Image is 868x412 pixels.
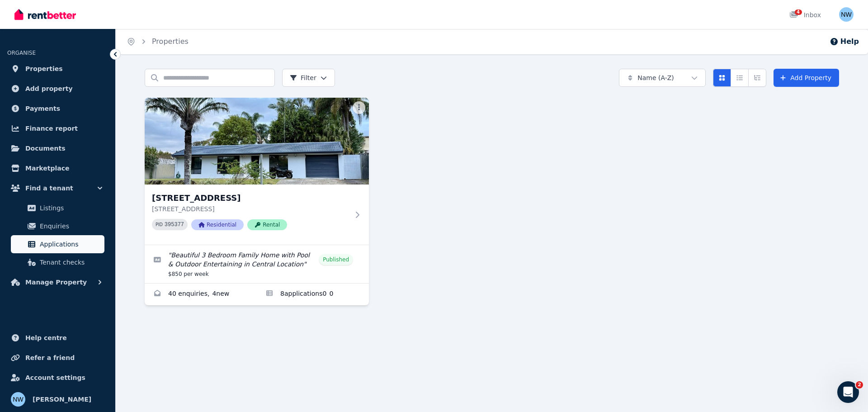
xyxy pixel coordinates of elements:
[25,277,87,288] span: Manage Property
[145,98,369,185] img: 14 Dormello Dr, Worongary
[11,199,104,217] a: Listings
[789,10,821,19] div: Inbox
[713,69,766,87] div: View options
[25,372,85,383] span: Account settings
[40,239,101,250] span: Applications
[7,159,108,177] a: Marketplace
[25,63,63,74] span: Properties
[156,222,163,227] small: PID
[145,98,369,245] a: 14 Dormello Dr, Worongary[STREET_ADDRESS][STREET_ADDRESS]PID 395377ResidentialRental
[748,69,766,87] button: Expanded list view
[25,332,67,343] span: Help centre
[830,36,859,47] button: Help
[619,69,706,87] button: Name (A-Z)
[25,143,66,154] span: Documents
[11,217,104,235] a: Enquiries
[7,329,108,347] a: Help centre
[731,69,749,87] button: Compact list view
[25,183,73,194] span: Find a tenant
[795,9,802,15] span: 4
[7,349,108,367] a: Refer a friend
[713,69,731,87] button: Card view
[40,203,101,213] span: Listings
[7,179,108,197] button: Find a tenant
[33,394,91,405] span: [PERSON_NAME]
[247,219,287,230] span: Rental
[774,69,839,87] a: Add Property
[290,73,316,82] span: Filter
[7,273,108,291] button: Manage Property
[40,221,101,232] span: Enquiries
[25,163,69,174] span: Marketplace
[7,119,108,137] a: Finance report
[637,73,674,82] span: Name (A-Z)
[152,204,349,213] p: [STREET_ADDRESS]
[165,222,184,228] code: 395377
[856,381,863,388] span: 2
[7,60,108,78] a: Properties
[7,80,108,98] a: Add property
[25,123,78,134] span: Finance report
[11,392,25,407] img: Nicole Welch
[7,99,108,118] a: Payments
[7,369,108,387] a: Account settings
[152,37,189,46] a: Properties
[7,50,36,56] span: ORGANISE
[116,29,199,54] nav: Breadcrumb
[152,192,349,204] h3: [STREET_ADDRESS]
[11,235,104,253] a: Applications
[257,284,369,305] a: Applications for 14 Dormello Dr, Worongary
[25,103,60,114] span: Payments
[11,253,104,271] a: Tenant checks
[14,8,76,21] img: RentBetter
[837,381,859,403] iframe: Intercom live chat
[353,101,365,114] button: More options
[191,219,244,230] span: Residential
[282,69,335,87] button: Filter
[25,83,73,94] span: Add property
[25,352,75,363] span: Refer a friend
[7,139,108,157] a: Documents
[145,284,257,305] a: Enquiries for 14 Dormello Dr, Worongary
[145,245,369,283] a: Edit listing: Beautiful 3 Bedroom Family Home with Pool & Outdoor Entertaining in Central Location
[839,7,854,22] img: Nicole Welch
[40,257,101,268] span: Tenant checks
